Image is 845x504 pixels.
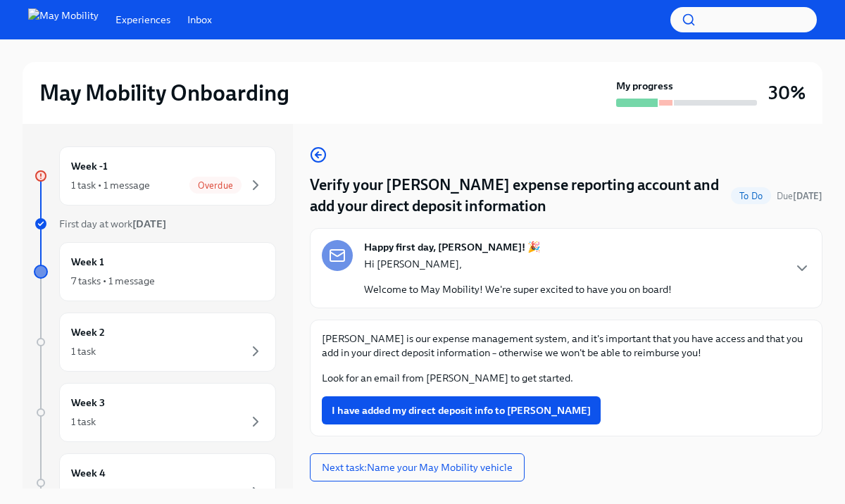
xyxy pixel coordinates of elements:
span: Next task : Name your May Mobility vehicle [322,460,513,474]
div: 7 tasks • 1 message [71,274,155,288]
button: I have added my direct deposit info to [PERSON_NAME] [322,396,601,424]
p: Welcome to May Mobility! We're super excited to have you on board! [364,282,672,296]
h3: 30% [768,80,806,106]
span: I have added my direct deposit info to [PERSON_NAME] [332,403,591,417]
div: 1 task • 1 message [71,178,150,192]
div: 1 task [71,415,96,429]
span: To Do [731,191,771,201]
strong: Happy first day, [PERSON_NAME]! 🎉 [364,240,541,254]
h6: Week 1 [71,254,104,270]
strong: [DATE] [132,218,166,230]
span: Due [777,191,822,201]
a: Experiences [115,13,170,27]
h2: May Mobility Onboarding [39,79,289,107]
span: October 17th, 2025 09:00 [777,189,822,203]
h6: Week 3 [71,395,105,410]
h6: Week 4 [71,465,106,481]
p: Hi [PERSON_NAME], [364,257,672,271]
h4: Verify your [PERSON_NAME] expense reporting account and add your direct deposit information [310,175,725,217]
a: Week 31 task [34,383,276,442]
a: Week 21 task [34,313,276,372]
a: Week 17 tasks • 1 message [34,242,276,301]
p: [PERSON_NAME] is our expense management system, and it's important that you have access and that ... [322,332,810,360]
a: Week -11 task • 1 messageOverdue [34,146,276,206]
a: Inbox [187,13,212,27]
div: 1 task [71,344,96,358]
strong: [DATE] [793,191,822,201]
p: Look for an email from [PERSON_NAME] to get started. [322,371,810,385]
a: First day at work[DATE] [34,217,276,231]
img: May Mobility [28,8,99,31]
strong: My progress [616,79,673,93]
span: Overdue [189,180,242,191]
div: 1 task [71,485,96,499]
button: Next task:Name your May Mobility vehicle [310,453,525,481]
span: First day at work [59,218,166,230]
h6: Week 2 [71,325,105,340]
h6: Week -1 [71,158,108,174]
